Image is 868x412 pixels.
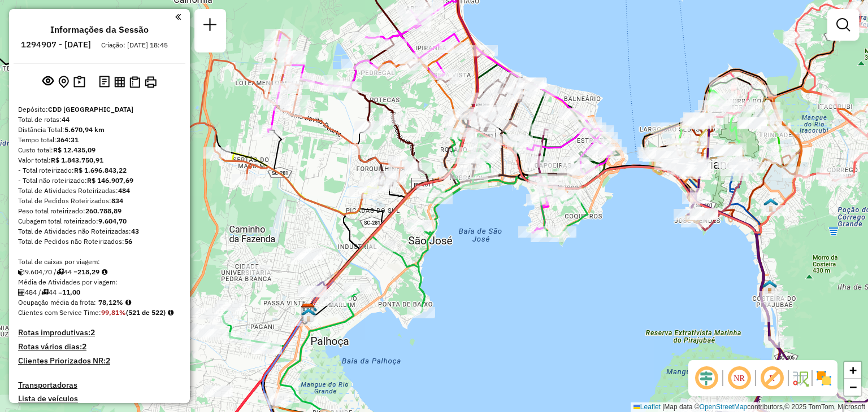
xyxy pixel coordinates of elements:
[18,257,181,267] div: Total de caixas por viagem:
[294,249,322,260] div: Atividade não roteirizada - MERCADO ELDORADO LTD
[57,135,79,144] strong: 364:31
[18,342,181,352] h4: Rotas vários dias:
[97,73,112,91] button: Logs desbloquear sessão
[18,145,181,155] div: Custo total:
[101,308,126,317] strong: 99,81%
[297,248,325,259] div: Atividade não roteirizada - CONRADI - COMERCIO D
[18,115,181,125] div: Total de rotas:
[217,300,245,311] div: Atividade não roteirizada - PAULO ROBERTO CHAVES
[71,73,88,91] button: Painel de Sugestão
[290,253,318,264] div: Atividade não roteirizada - ZULMAR STEIMBACH - E
[18,236,181,247] div: Total de Pedidos não Roteirizados:
[193,326,222,337] div: Atividade não roteirizada - CENTRO AUTOMOTIVO PALHOCA 02 LTDA
[51,156,103,164] strong: R$ 1.843.750,91
[844,379,861,396] a: Zoom out
[102,269,107,275] i: Meta Caixas/viagem: 175,16 Diferença: 43,13
[82,341,86,352] strong: 2
[125,299,131,306] em: Média calculada utilizando a maior ocupação (%Peso ou %Cubagem) de cada rota da sessão. Rotas cro...
[64,125,105,134] strong: 5.670,94 km
[50,24,149,35] h4: Informações da Sessão
[56,73,71,91] button: Centralizar mapa no depósito ou ponto de apoio
[759,291,788,303] div: Atividade não roteirizada - CAMARAO LOJA DE CONV
[849,380,857,394] span: −
[18,267,181,277] div: 9.604,70 / 44 =
[142,74,159,90] button: Imprimir Rotas
[631,402,868,412] div: Map data © contributors,© 2025 TomTom, Microsoft
[18,287,181,297] div: 484 / 44 =
[18,196,181,206] div: Total de Pedidos Roteirizados:
[40,73,56,91] button: Exibir sessão original
[301,303,315,318] img: CDD Florianópolis
[21,40,91,50] h6: 1294907 - [DATE]
[126,308,166,317] strong: (521 de 522)
[18,269,25,275] i: Cubagem total roteirizado
[18,206,181,216] div: Peso total roteirizado:
[18,165,181,176] div: - Total roteirizado:
[111,196,123,205] strong: 834
[98,217,127,225] strong: 9.604,70
[62,288,80,296] strong: 11,00
[131,227,139,235] strong: 43
[726,365,753,392] span: Ocultar NR
[18,176,181,186] div: - Total não roteirizado:
[18,226,181,236] div: Total de Atividades não Roteirizadas:
[18,216,181,226] div: Cubagem total roteirizado:
[199,14,222,39] a: Nova sessão e pesquisa
[18,380,181,390] h4: Transportadoras
[763,198,778,212] img: Ilha Centro
[62,115,70,124] strong: 44
[168,309,173,316] em: Rotas cross docking consideradas
[199,329,227,340] div: Atividade não roteirizada - MM KOESTER
[18,155,181,165] div: Valor total:
[18,394,181,404] h4: Lista de veículos
[48,105,133,113] strong: CDD [GEOGRAPHIC_DATA]
[18,356,181,366] h4: Clientes Priorizados NR:
[190,308,218,319] div: Atividade não roteirizada - 51.175.285 ANDREY AN
[18,308,101,317] span: Clientes com Service Time:
[301,308,316,322] img: 712 UDC Full Palhoça
[77,268,99,276] strong: 218,29
[90,327,95,338] strong: 2
[85,207,121,215] strong: 260.788,89
[74,166,127,174] strong: R$ 1.696.843,22
[762,279,777,294] img: FAD - Pirajubae
[203,385,232,397] div: Atividade não roteirizada - Esquina bar
[118,186,130,195] strong: 484
[87,176,133,185] strong: R$ 146.907,69
[112,74,127,89] button: Visualizar relatório de Roteirização
[18,125,181,135] div: Distância Total:
[18,186,181,196] div: Total de Atividades Roteirizadas:
[41,289,49,296] i: Total de rotas
[693,365,720,392] span: Ocultar deslocamento
[186,326,214,338] div: Atividade não roteirizada - TIAGO JUNCKES 071730
[97,40,172,50] div: Criação: [DATE] 18:45
[662,403,664,411] span: |
[98,298,123,306] strong: 78,12%
[758,365,785,392] span: Exibir rótulo
[791,369,809,387] img: Fluxo de ruas
[18,277,181,287] div: Média de Atividades por viagem:
[633,403,661,411] a: Leaflet
[242,265,271,277] div: Atividade não roteirizada - CLEBER WESSLER 04761
[53,146,96,154] strong: R$ 12.435,09
[815,369,833,387] img: Exibir/Ocultar setores
[127,74,142,90] button: Visualizar Romaneio
[700,403,748,411] a: OpenStreetMap
[124,237,132,246] strong: 56
[57,269,64,275] i: Total de rotas
[18,289,25,296] i: Total de Atividades
[106,356,110,366] strong: 2
[844,362,861,379] a: Zoom in
[18,104,181,115] div: Depósito:
[18,135,181,145] div: Tempo total:
[187,325,215,336] div: Atividade não roteirizada - ALEXANDRE DA SILVA
[323,292,351,303] div: Atividade não roteirizada - FIGAROS PZZARIA
[18,328,181,338] h4: Rotas improdutivas:
[175,10,181,23] a: Clique aqui para minimizar o painel
[18,298,96,306] span: Ocupação média da frota:
[832,14,854,36] a: Exibir filtros
[209,314,237,325] div: Atividade não roteirizada - NELSON ERNESTO ALBIN
[849,363,857,377] span: +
